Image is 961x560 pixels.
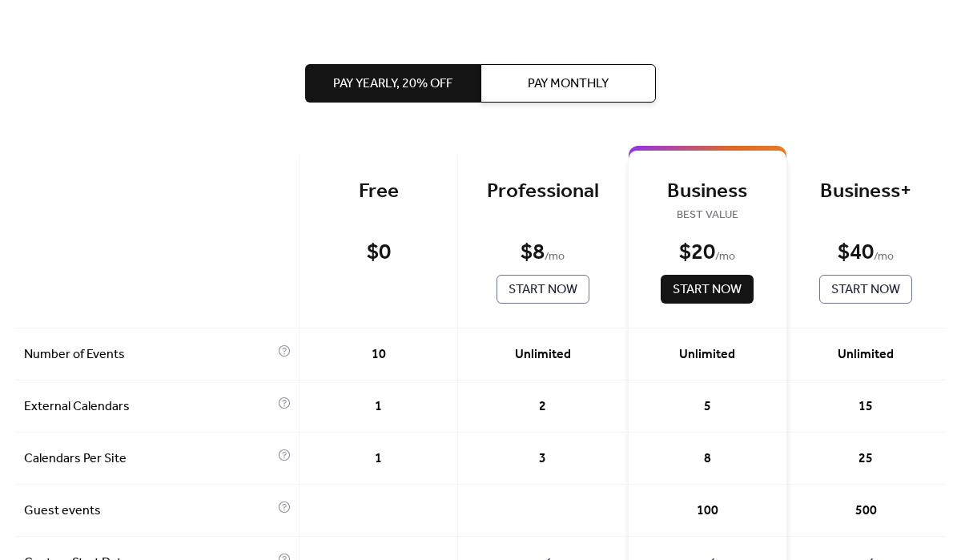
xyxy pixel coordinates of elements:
[305,64,480,103] button: Pay Yearly, 20% off
[811,179,921,205] div: Business+
[679,239,715,267] div: $ 20
[480,64,656,103] button: Pay Monthly
[653,206,762,225] span: BEST VALUE
[528,75,609,94] span: Pay Monthly
[653,179,762,205] div: Business
[324,179,433,205] div: Free
[855,502,877,521] span: 500
[661,275,754,304] button: Start Now
[24,449,274,469] span: Calendars Per Site
[874,248,894,267] span: / mo
[372,345,386,365] span: 10
[375,449,382,469] span: 1
[497,275,589,304] button: Start Now
[858,397,873,417] span: 15
[704,397,711,417] span: 5
[24,502,274,521] span: Guest events
[715,248,735,267] span: / mo
[24,397,274,417] span: External Calendars
[539,449,546,469] span: 3
[375,397,382,417] span: 1
[679,345,735,365] span: Unlimited
[838,239,874,267] div: $ 40
[697,502,718,521] span: 100
[367,239,391,267] div: $ 0
[545,248,565,267] span: / mo
[521,239,545,267] div: $ 8
[838,345,894,365] span: Unlimited
[539,397,546,417] span: 2
[509,280,577,300] span: Start Now
[704,449,711,469] span: 8
[819,275,912,304] button: Start Now
[673,280,742,300] span: Start Now
[333,75,452,94] span: Pay Yearly, 20% off
[858,449,873,469] span: 25
[24,345,274,365] span: Number of Events
[831,280,900,300] span: Start Now
[515,345,571,365] span: Unlimited
[482,179,603,205] div: Professional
